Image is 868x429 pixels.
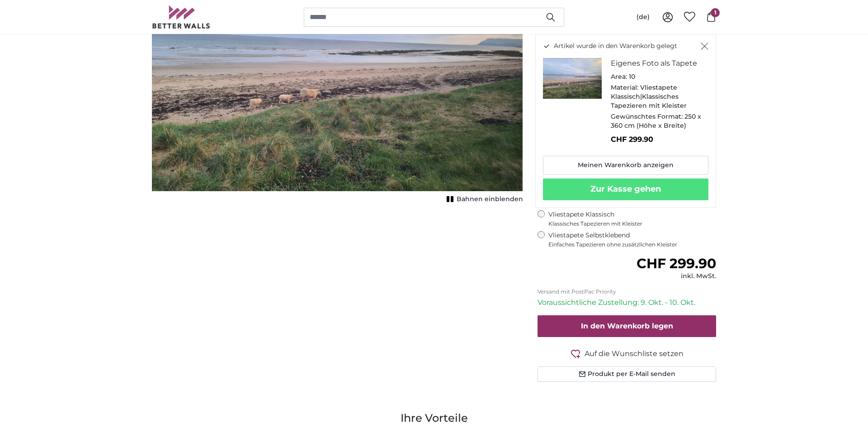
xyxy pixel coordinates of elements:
div: Artikel wurde in den Warenkorb gelegt [535,34,716,208]
a: Meinen Warenkorb anzeigen [543,156,708,175]
label: Vliestapete Selbstklebend [548,231,716,248]
span: Area: [611,72,627,81]
span: 1 [711,8,720,17]
span: 10 [629,72,635,81]
button: Zur Kasse gehen [543,178,708,200]
span: Auf die Wunschliste setzen [585,348,684,359]
img: personalised-photo [543,58,602,99]
span: Artikel wurde in den Warenkorb gelegt [554,42,677,51]
span: In den Warenkorb legen [581,322,673,330]
h3: Eigenes Foto als Tapete [611,58,701,69]
button: Produkt per E-Mail senden [538,366,716,382]
span: Einfaches Tapezieren ohne zusätzlichen Kleister [548,241,716,248]
h3: Ihre Vorteile [152,411,716,425]
span: Material: [611,83,638,92]
label: Vliestapete Klassisch [548,210,708,227]
span: Bahnen einblenden [457,195,523,204]
span: Klassisches Tapezieren mit Kleister [548,220,708,227]
span: Gewünschtes Format: [611,112,683,121]
button: (de) [629,9,657,25]
span: Vliestapete Klassisch|Klassisches Tapezieren mit Kleister [611,83,687,110]
button: Auf die Wunschliste setzen [538,348,716,359]
span: CHF 299.90 [637,255,716,272]
button: Schließen [701,42,708,51]
button: In den Warenkorb legen [538,315,716,337]
img: Betterwalls [152,5,211,29]
div: inkl. MwSt. [637,272,716,281]
p: Voraussichtliche Zustellung: 9. Okt. - 10. Okt. [538,297,716,308]
button: Bahnen einblenden [444,193,523,206]
p: CHF 299.90 [611,134,701,145]
span: 250 x 360 cm (Höhe x Breite) [611,112,701,130]
p: Versand mit PostPac Priority [538,288,716,295]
